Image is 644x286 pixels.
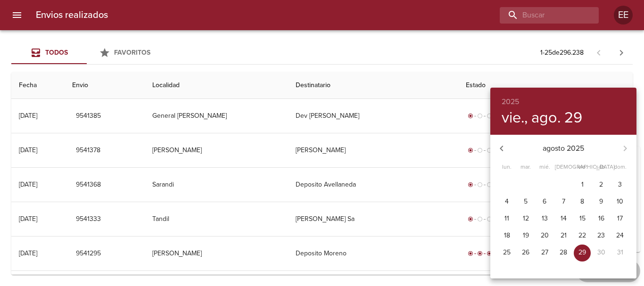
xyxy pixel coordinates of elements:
[581,180,584,189] p: 1
[517,245,534,261] button: 26
[617,214,623,223] p: 17
[611,228,628,245] button: 24
[593,228,610,245] button: 23
[505,197,509,206] p: 4
[555,211,572,228] button: 14
[523,214,529,223] p: 12
[502,108,582,127] button: vie., ago. 29
[498,228,515,245] button: 18
[536,163,553,172] span: mié.
[517,194,534,211] button: 5
[522,248,529,257] p: 26
[599,197,603,206] p: 9
[560,248,567,257] p: 28
[517,211,534,228] button: 12
[611,177,628,194] button: 3
[578,231,586,240] p: 22
[593,211,610,228] button: 16
[593,177,610,194] button: 2
[536,211,553,228] button: 13
[536,228,553,245] button: 20
[598,214,604,223] p: 16
[574,163,591,172] span: vie.
[562,197,565,206] p: 7
[616,231,624,240] p: 24
[574,211,591,228] button: 15
[498,163,515,172] span: lun.
[617,197,623,206] p: 10
[561,231,567,240] p: 21
[574,177,591,194] button: 1
[542,214,548,223] p: 13
[574,194,591,211] button: 8
[597,231,605,240] p: 23
[498,245,515,261] button: 25
[536,245,553,261] button: 27
[574,245,591,261] button: 29
[536,194,553,211] button: 6
[503,248,511,257] p: 25
[574,228,591,245] button: 22
[543,197,546,206] p: 6
[579,214,586,223] p: 15
[541,248,548,257] p: 27
[611,163,628,172] span: dom.
[555,245,572,261] button: 28
[599,180,603,189] p: 2
[517,163,534,172] span: mar.
[555,228,572,245] button: 21
[555,163,572,172] span: [DEMOGRAPHIC_DATA].
[593,194,610,211] button: 9
[580,197,584,206] p: 8
[523,231,529,240] p: 19
[593,163,610,172] span: sáb.
[524,197,528,206] p: 5
[517,228,534,245] button: 19
[513,143,614,154] p: agosto 2025
[541,231,549,240] p: 20
[502,95,519,108] button: 2025
[611,194,628,211] button: 10
[618,180,622,189] p: 3
[498,194,515,211] button: 4
[561,214,567,223] p: 14
[504,231,510,240] p: 18
[555,194,572,211] button: 7
[498,211,515,228] button: 11
[611,211,628,228] button: 17
[578,248,586,257] p: 29
[504,214,509,223] p: 11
